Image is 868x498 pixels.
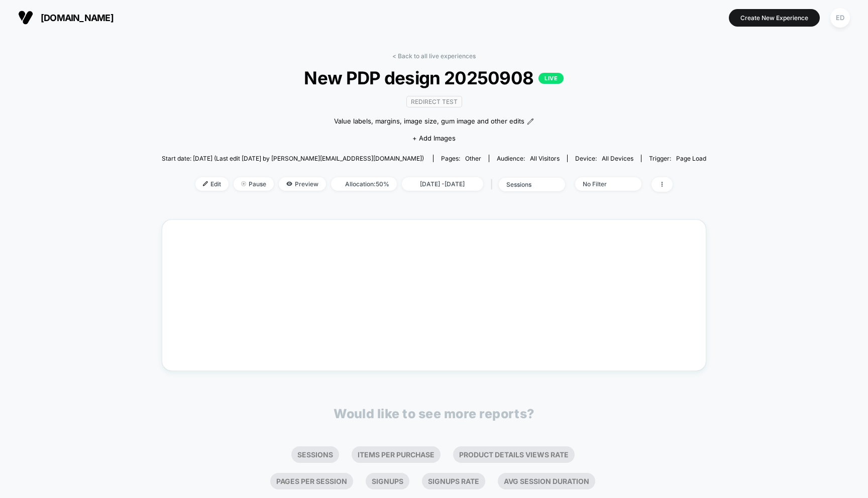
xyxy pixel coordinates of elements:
[195,177,229,191] span: Edit
[497,155,560,162] div: Audience:
[18,10,33,25] img: Visually logo
[203,181,208,186] img: edit
[291,446,339,463] li: Sessions
[729,9,820,27] button: Create New Experience
[162,155,424,162] span: Start date: [DATE] (Last edit [DATE] by [PERSON_NAME][EMAIL_ADDRESS][DOMAIN_NAME])
[366,473,409,489] li: Signups
[234,177,274,191] span: Pause
[412,134,456,142] span: + Add Images
[334,116,524,127] span: Value labels, margins, image size, gum image and other edits
[465,155,481,162] span: other
[567,155,641,162] span: Device:
[530,155,560,162] span: All Visitors
[406,96,462,107] span: Redirect Test
[676,155,706,162] span: Page Load
[392,52,476,60] a: < Back to all live experiences
[331,177,397,191] span: Allocation: 50%
[402,177,483,191] span: [DATE] - [DATE]
[241,181,246,186] img: end
[830,8,850,28] div: ED
[15,10,117,26] button: [DOMAIN_NAME]
[538,73,564,84] p: LIVE
[352,446,441,463] li: Items Per Purchase
[602,155,633,162] span: all devices
[41,13,114,23] span: [DOMAIN_NAME]
[583,180,623,188] div: No Filter
[488,177,499,192] span: |
[334,406,534,421] p: Would like to see more reports?
[270,473,353,489] li: Pages Per Session
[453,446,575,463] li: Product Details Views Rate
[279,177,326,191] span: Preview
[649,155,706,162] div: Trigger:
[506,181,547,188] div: sessions
[827,8,853,28] button: ED
[498,473,595,489] li: Avg Session Duration
[189,67,679,88] span: New PDP design 20250908
[441,155,481,162] div: Pages:
[422,473,485,489] li: Signups Rate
